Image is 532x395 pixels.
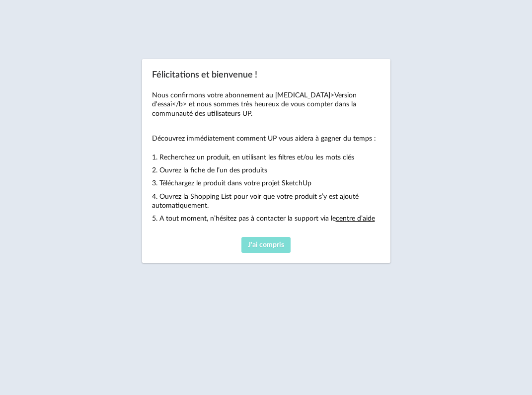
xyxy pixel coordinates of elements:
p: 3. Téléchargez le produit dans votre projet SketchUp [152,179,380,188]
p: 5. A tout moment, n’hésitez pas à contacter la support via le [152,214,380,223]
p: 2. Ouvrez la fiche de l’un des produits [152,166,380,175]
button: J'ai compris [241,237,291,253]
p: 1. Recherchez un produit, en utilisant les filtres et/ou les mots clés [152,153,380,162]
a: centre d’aide [336,215,375,222]
p: Nous confirmons votre abonnement au [MEDICAL_DATA]>Version d'essai</b> et nous sommes très heureu... [152,91,380,118]
p: 4. Ouvrez la Shopping List pour voir que votre produit s’y est ajouté automatiquement. [152,192,380,210]
span: Félicitations et bienvenue ! [152,71,257,79]
p: Découvrez immédiatement comment UP vous aidera à gagner du temps : [152,134,380,143]
span: J'ai compris [248,241,284,248]
div: Félicitations et bienvenue ! [142,59,390,263]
